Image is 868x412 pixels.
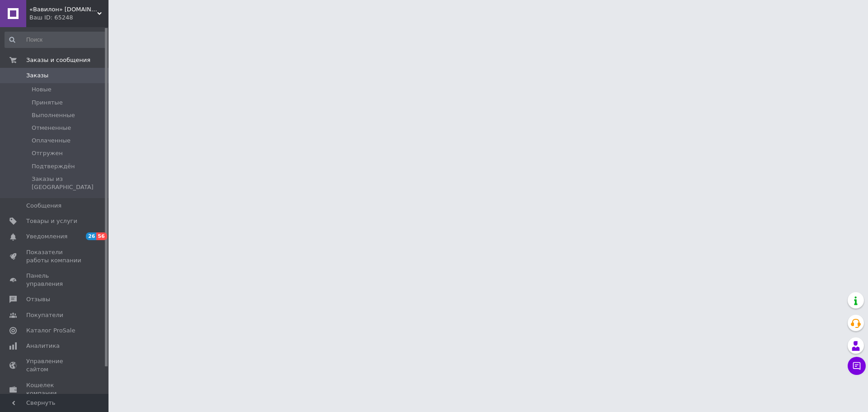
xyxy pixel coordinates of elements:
[32,162,75,170] span: Подтверждён
[848,357,866,375] button: Чат с покупателем
[26,295,50,303] span: Отзывы
[26,71,48,80] span: Заказы
[5,32,107,48] input: Поиск
[26,327,75,335] span: Каталог ProSale
[86,232,96,240] span: 26
[26,232,67,241] span: Уведомления
[26,381,84,398] span: Кошелек компании
[32,175,106,191] span: Заказы из [GEOGRAPHIC_DATA]
[96,232,107,240] span: 56
[26,217,77,225] span: Товары и услуги
[29,14,108,22] div: Ваш ID: 65248
[26,272,84,288] span: Панель управления
[32,85,52,94] span: Новые
[26,56,90,64] span: Заказы и сообщения
[32,111,75,119] span: Выполненные
[26,248,84,265] span: Показатели работы компании
[26,202,61,210] span: Сообщения
[29,5,97,14] span: «Вавилон» vavilon-shop.com.ua
[32,149,63,157] span: Отгружен
[32,137,71,145] span: Оплаченные
[32,99,63,107] span: Принятые
[26,311,63,319] span: Покупатели
[26,357,84,374] span: Управление сайтом
[32,124,71,132] span: Отмененные
[26,342,60,350] span: Аналитика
